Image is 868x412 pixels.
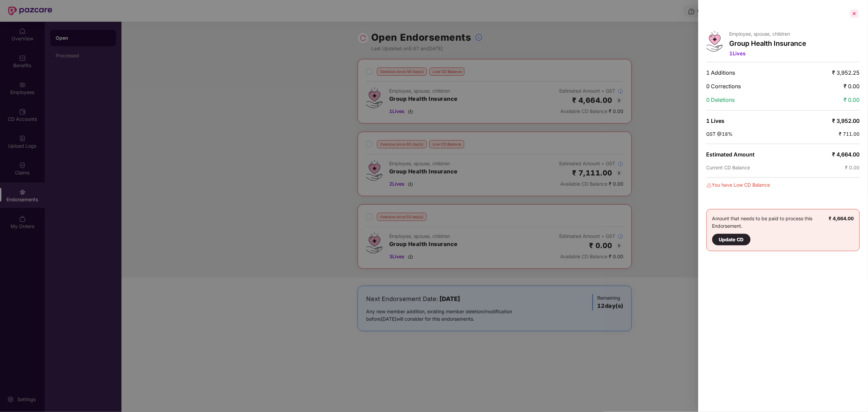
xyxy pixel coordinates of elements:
span: 0 Deletions [706,96,735,103]
div: You have Low CD Balance [706,181,860,189]
b: ₹ 4,664.00 [829,216,854,221]
img: svg+xml;base64,PHN2ZyBpZD0iRGFuZ2VyLTMyeDMyIiB4bWxucz0iaHR0cDovL3d3dy53My5vcmcvMjAwMC9zdmciIHdpZH... [706,183,712,188]
span: 1 Additions [706,69,735,76]
span: 1 Lives [706,117,725,124]
img: svg+xml;base64,PHN2ZyB4bWxucz0iaHR0cDovL3d3dy53My5vcmcvMjAwMC9zdmciIHdpZHRoPSI0Ny43MTQiIGhlaWdodD... [706,31,723,52]
span: GST @18% [706,131,733,137]
span: ₹ 0.00 [844,83,860,90]
span: ₹ 3,952.25 [832,69,860,76]
span: Current CD Balance [706,165,750,170]
span: Estimated Amount [706,151,755,158]
div: Amount that needs to be paid to process this Endorsement. [712,215,829,245]
div: Update CD [719,236,744,243]
span: ₹ 4,664.00 [832,151,860,158]
span: ₹ 0.00 [844,96,860,103]
span: 1 Lives [730,50,746,57]
p: Employee, spouse, children [730,31,807,37]
span: ₹ 711.00 [839,131,860,137]
p: Group Health Insurance [730,39,807,48]
span: ₹ 0.00 [845,165,860,170]
span: 0 Corrections [706,83,741,90]
span: ₹ 3,952.00 [832,117,860,124]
